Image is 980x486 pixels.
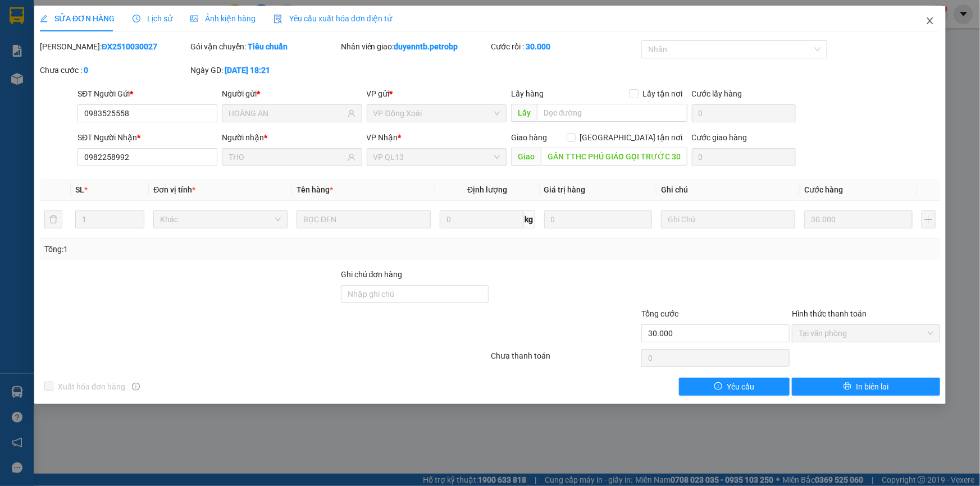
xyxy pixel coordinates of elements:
[491,40,639,53] div: Cước rồi :
[804,185,843,194] span: Cước hàng
[367,88,507,100] div: VP gửi
[160,211,281,228] span: Khác
[297,210,431,228] input: VD: Bàn, Ghế
[229,151,345,163] input: Tên người nhận
[348,153,355,161] span: user
[792,378,940,396] button: printerIn biên lai
[225,66,270,75] b: [DATE] 18:21
[511,133,547,142] span: Giao hàng
[544,185,586,194] span: Giá trị hàng
[661,210,795,228] input: Ghi Chú
[40,64,188,76] div: Chưa cước :
[341,270,403,279] label: Ghi chú đơn hàng
[926,16,935,25] span: close
[341,285,489,303] input: Ghi chú đơn hàng
[373,105,500,122] span: VP Đồng Xoài
[511,89,544,98] span: Lấy hàng
[367,133,398,142] span: VP Nhận
[526,42,550,51] b: 30.000
[40,14,115,23] span: SỬA ĐƠN HÀNG
[190,14,256,23] span: Ảnh kiện hàng
[297,185,333,194] span: Tên hàng
[511,148,541,166] span: Giao
[133,15,140,22] span: clock-circle
[229,107,345,120] input: Tên người gửi
[467,185,507,194] span: Định lượng
[692,104,796,122] input: Cước lấy hàng
[914,6,946,37] button: Close
[692,133,747,142] label: Cước giao hàng
[657,179,800,201] th: Ghi chú
[714,382,722,391] span: exclamation-circle
[102,42,157,51] b: ĐX2510030027
[274,14,392,23] span: Yêu cầu xuất hóa đơn điện tử
[692,148,796,166] input: Cước giao hàng
[799,325,933,342] span: Tại văn phòng
[804,210,913,228] input: 0
[844,382,851,391] span: printer
[190,40,339,53] div: Gói vận chuyển:
[53,380,130,393] span: Xuất hóa đơn hàng
[639,88,687,100] span: Lấy tận nơi
[490,350,641,369] div: Chưa thanh toán
[576,131,687,144] span: [GEOGRAPHIC_DATA] tận nơi
[274,15,282,24] img: icon
[190,15,198,22] span: picture
[40,15,48,22] span: edit
[641,309,678,318] span: Tổng cước
[78,131,217,144] div: SĐT Người Nhận
[537,104,687,122] input: Dọc đường
[373,149,500,166] span: VP QL13
[922,210,936,228] button: plus
[856,380,888,393] span: In biên lai
[511,104,537,122] span: Lấy
[84,66,88,75] b: 0
[727,380,754,393] span: Yêu cầu
[132,383,140,391] span: info-circle
[44,210,62,228] button: delete
[792,309,867,318] label: Hình thức thanh toán
[222,131,362,144] div: Người nhận
[544,210,653,228] input: 0
[222,88,362,100] div: Người gửi
[40,40,188,53] div: [PERSON_NAME]:
[341,40,489,53] div: Nhân viên giao:
[248,42,288,51] b: Tiêu chuẩn
[75,185,84,194] span: SL
[394,42,458,51] b: duyenntb.petrobp
[78,88,217,100] div: SĐT Người Gửi
[348,109,355,117] span: user
[541,148,687,166] input: Dọc đường
[133,14,172,23] span: Lịch sử
[692,89,742,98] label: Cước lấy hàng
[524,210,535,228] span: kg
[44,243,379,255] div: Tổng: 1
[190,64,339,76] div: Ngày GD:
[153,185,195,194] span: Đơn vị tính
[679,378,790,396] button: exclamation-circleYêu cầu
